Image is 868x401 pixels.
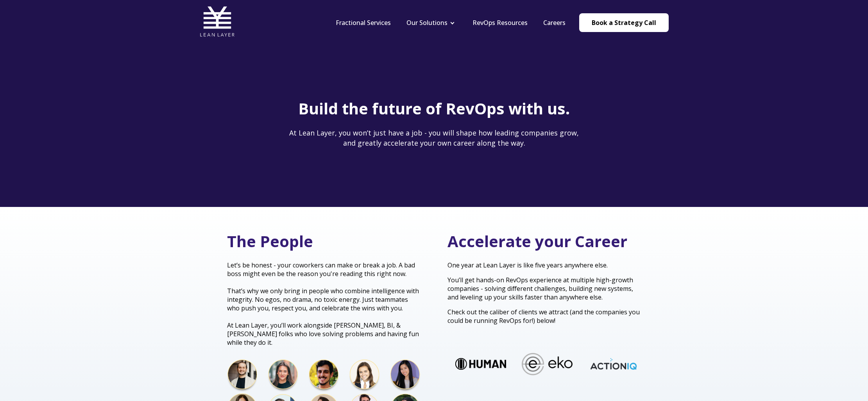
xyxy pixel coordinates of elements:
[447,276,641,301] p: You’ll get hands-on RevOps experience at multiple high-growth companies - solving different chall...
[579,13,669,32] a: Book a Strategy Call
[227,261,415,278] span: Let’s be honest - your coworkers can make or break a job. A bad boss might even be the reason you...
[227,287,419,312] span: That’s why we only bring in people who combine intelligence with integrity. No egos, no drama, no...
[447,230,627,252] span: Accelerate your Career
[455,358,506,370] img: Human
[289,128,579,147] span: At Lean Layer, you won’t just have a job - you will shape how leading companies grow, and greatly...
[447,308,641,325] p: Check out the caliber of clients we attract (and the companies you could be running RevOps for!) ...
[200,4,235,39] img: Lean Layer Logo
[588,357,639,371] img: ActionIQ
[406,18,447,27] a: Our Solutions
[522,353,573,375] img: Eko
[328,18,573,27] div: Navigation Menu
[472,18,528,27] a: RevOps Resources
[227,230,313,252] span: The People
[336,18,391,27] a: Fractional Services
[227,321,419,347] span: At Lean Layer, you’ll work alongside [PERSON_NAME], BI, & [PERSON_NAME] folks who love solving pr...
[447,261,641,269] p: One year at Lean Layer is like five years anywhere else.
[298,98,570,119] span: Build the future of RevOps with us.
[543,18,566,27] a: Careers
